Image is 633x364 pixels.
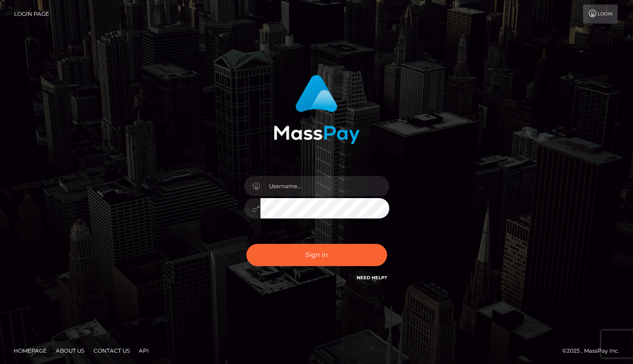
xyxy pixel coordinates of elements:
input: Username... [260,176,389,196]
img: MassPay Login [274,75,360,144]
a: Login [583,5,618,24]
a: Homepage [10,344,50,358]
a: Login Page [14,5,49,24]
a: API [135,344,152,358]
div: © 2025 , MassPay Inc. [562,346,626,356]
a: About Us [52,344,88,358]
a: Contact Us [90,344,133,358]
a: Need Help? [357,275,387,281]
button: Sign in [246,244,387,266]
